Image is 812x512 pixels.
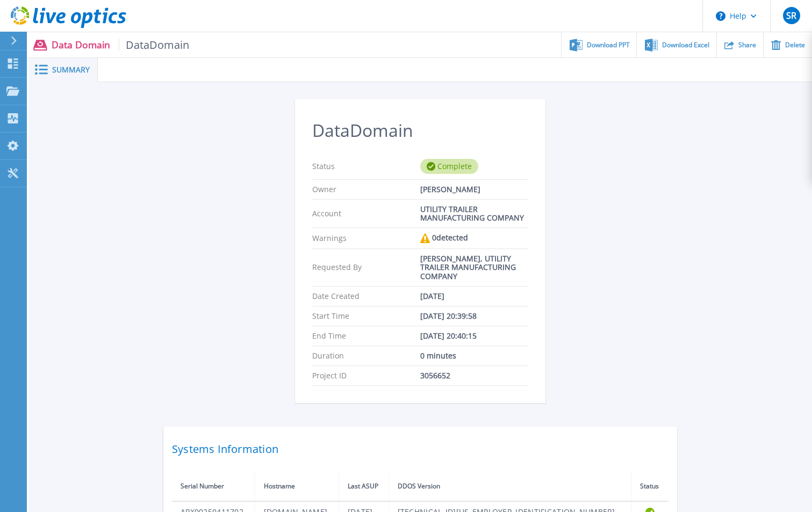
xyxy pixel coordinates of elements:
[172,440,669,459] h2: Systems Information
[420,185,528,194] div: [PERSON_NAME]
[52,66,90,74] span: Summary
[420,371,528,380] div: 3056652
[662,42,709,48] span: Download Excel
[312,233,420,243] p: Warnings
[172,472,255,501] th: Serial Number
[587,42,630,48] span: Download PPT
[420,292,528,301] div: [DATE]
[312,292,420,301] p: Date Created
[312,185,420,194] p: Owner
[312,254,420,280] p: Requested By
[420,233,528,243] div: 0 detected
[738,42,756,48] span: Share
[420,205,528,222] div: UTILITY TRAILER MANUFACTURING COMPANY
[420,254,528,280] div: [PERSON_NAME], UTILITY TRAILER MANUFACTURING COMPANY
[339,472,389,501] th: Last ASUP
[631,472,669,501] th: Status
[785,42,805,48] span: Delete
[312,352,420,360] p: Duration
[312,371,420,380] p: Project ID
[255,472,339,501] th: Hostname
[420,332,528,340] div: [DATE] 20:40:15
[312,332,420,340] p: End Time
[312,312,420,320] p: Start Time
[312,205,420,222] p: Account
[52,39,190,51] p: Data Domain
[420,159,478,174] div: Complete
[786,11,796,20] span: SR
[420,312,528,320] div: [DATE] 20:39:58
[420,352,528,360] div: 0 minutes
[389,472,631,501] th: DDOS Version
[119,39,190,51] span: DataDomain
[312,159,420,174] p: Status
[312,121,528,141] h2: DataDomain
